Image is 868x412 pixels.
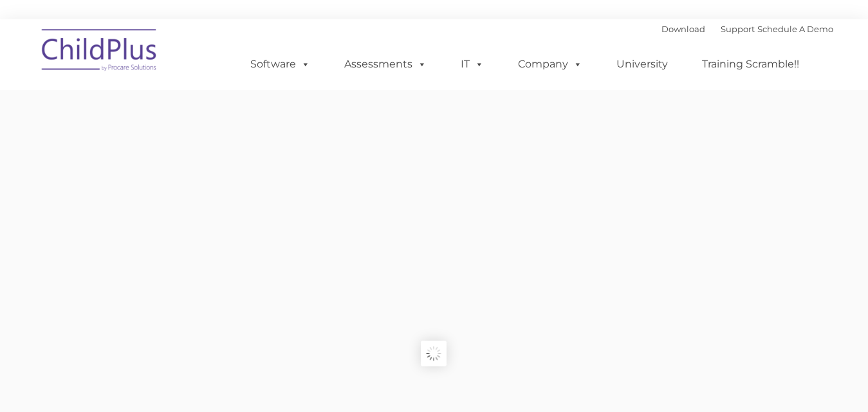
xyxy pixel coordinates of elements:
a: Schedule A Demo [757,24,833,34]
a: Download [661,24,705,34]
font: | [661,24,833,34]
a: Training Scramble!! [689,51,812,77]
a: Support [721,24,755,34]
a: University [604,51,681,77]
a: Assessments [331,51,439,77]
img: ChildPlus by Procare Solutions [35,20,164,84]
a: Company [505,51,595,77]
a: IT [448,51,497,77]
a: Software [237,51,323,77]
